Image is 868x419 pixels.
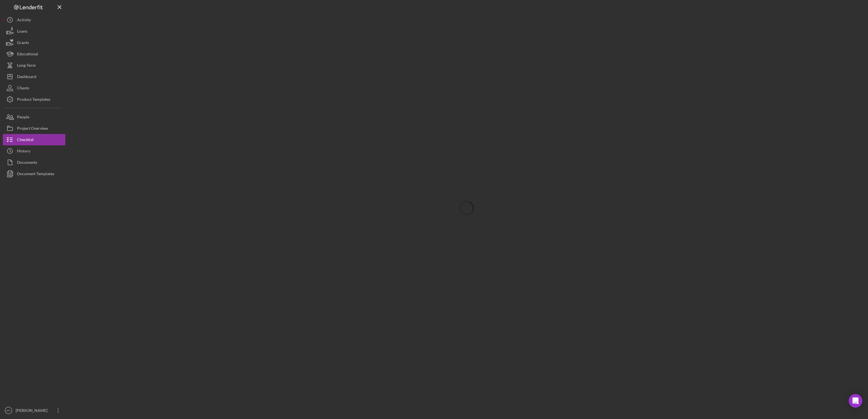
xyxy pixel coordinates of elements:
div: [PERSON_NAME] [14,405,51,418]
div: Loans [17,26,27,38]
div: Clients [17,82,29,95]
button: Loans [3,26,65,37]
button: People [3,111,65,123]
div: Documents [17,157,37,169]
div: Project Overview [17,123,48,135]
div: Product Templates [17,94,50,106]
div: Open Intercom Messenger [849,394,862,408]
button: Document Templates [3,168,65,179]
div: Activity [17,14,31,27]
div: Dashboard [17,71,36,84]
button: Grants [3,37,65,48]
div: Document Templates [17,168,54,181]
button: Clients [3,82,65,94]
text: MT [7,409,11,412]
div: Long-Term [17,60,36,72]
button: Project Overview [3,123,65,134]
button: Product Templates [3,94,65,105]
button: Educational [3,48,65,60]
div: History [17,145,30,158]
div: Grants [17,37,29,50]
button: MT[PERSON_NAME] [3,405,65,416]
div: Checklist [17,134,34,147]
button: Documents [3,157,65,168]
div: People [17,111,29,124]
button: Checklist [3,134,65,145]
button: Long-Term [3,60,65,71]
button: Activity [3,14,65,26]
div: Educational [17,48,38,61]
button: Dashboard [3,71,65,82]
button: History [3,145,65,157]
